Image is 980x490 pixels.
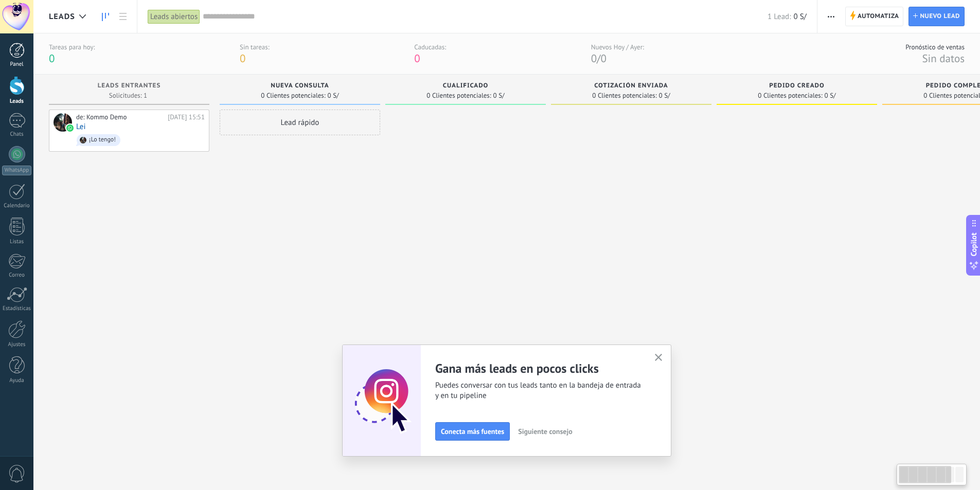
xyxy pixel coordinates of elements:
div: Nuevos Hoy / Ayer: [591,43,644,51]
span: 0 S/ [493,93,505,99]
div: Sin tareas: [240,43,270,51]
span: Leads Entrantes [98,82,161,89]
span: Solicitudes: 1 [109,93,147,99]
span: 1 Lead: [768,12,791,22]
div: [DATE] 15:51 [168,113,205,121]
span: Nuevo lead [920,7,960,26]
span: Cualificado [443,82,489,89]
span: / [597,51,600,65]
span: Automatiza [858,7,899,26]
span: 0 S/ [825,93,836,99]
span: Copilot [969,232,979,256]
div: Ayuda [2,377,32,384]
span: Cotización enviada [594,82,668,89]
div: Chats [2,131,32,138]
span: 0 S/ [793,12,806,22]
div: Caducadas: [414,43,446,51]
span: 0 [414,51,420,65]
span: Nueva consulta [271,82,329,89]
button: Siguiente consejo [513,424,577,439]
div: Lei [54,113,72,132]
div: WhatsApp [2,166,31,175]
div: Cotización enviada [556,82,706,91]
span: 0 S/ [328,93,339,99]
a: Lei [76,122,86,131]
span: 0 Clientes potenciales: [758,93,822,99]
div: de: Kommo Demo [76,113,164,121]
img: waba.svg [66,124,74,132]
a: Automatiza [845,7,904,26]
span: 0 [240,51,245,65]
div: Pronóstico de ventas [905,43,965,51]
div: Pedido creado [722,82,872,91]
a: Nuevo lead [908,7,965,26]
span: 0 S/ [659,93,670,99]
span: Leads [49,12,75,22]
div: Calendario [2,203,32,209]
span: Pedido creado [769,82,824,89]
span: Siguiente consejo [518,428,572,435]
div: ¡Lo tengo! [89,136,116,143]
span: 0 Clientes potenciales: [592,93,656,99]
span: 0 Clientes potenciales: [426,93,491,99]
span: Puedes conversar con tus leads tanto en la bandeja de entrada y en tu pipeline [435,380,642,401]
span: Conecta más fuentes [441,428,504,435]
a: Lista [114,7,132,27]
div: Panel [2,61,32,68]
button: Más [824,7,839,26]
div: Leads abiertos [148,9,200,24]
span: 0 [49,51,55,65]
div: Correo [2,272,32,279]
div: Leads Entrantes [54,82,204,91]
div: Estadísticas [2,305,32,312]
a: Leads [97,7,114,27]
span: Sin datos [922,51,965,65]
div: Leads [2,98,32,105]
span: 0 Clientes potenciales: [261,93,325,99]
span: 0 [591,51,597,65]
div: Cualificado [390,82,541,91]
span: 0 [601,51,607,65]
div: Tareas para hoy: [49,43,95,51]
div: Lead rápido [220,110,380,135]
h2: Gana más leads en pocos clicks [435,360,642,376]
button: Conecta más fuentes [435,422,510,441]
div: Listas [2,239,32,245]
div: Nueva consulta [225,82,375,91]
div: Ajustes [2,341,32,348]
